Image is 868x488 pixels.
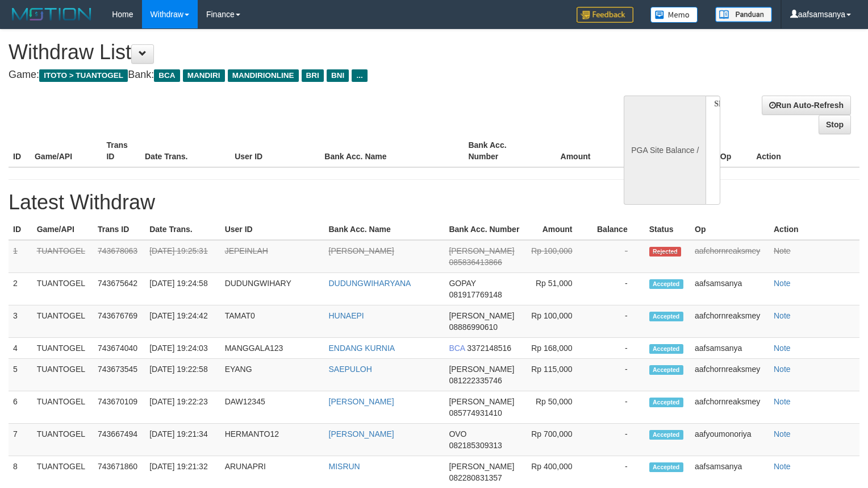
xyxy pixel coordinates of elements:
[93,424,145,456] td: 743667494
[449,462,514,471] span: [PERSON_NAME]
[102,135,140,167] th: Trans ID
[329,246,394,255] a: [PERSON_NAME]
[32,219,93,240] th: Game/API
[649,430,683,440] span: Accepted
[329,429,394,439] a: [PERSON_NAME]
[649,344,683,354] span: Accepted
[590,305,645,338] td: -
[577,7,633,23] img: Feedback.jpg
[607,135,673,167] th: Balance
[590,273,645,305] td: -
[645,219,690,240] th: Status
[467,344,511,353] span: 3372148516
[9,273,32,305] td: 2
[524,305,589,338] td: Rp 100,000
[9,69,567,81] h4: Game: Bank:
[93,219,145,240] th: Trans ID
[9,219,32,240] th: ID
[329,344,395,353] a: ENDANG KURNIA
[220,273,324,305] td: DUDUNGWIHARY
[774,246,791,255] a: Note
[9,6,95,23] img: MOTION_logo.png
[145,338,220,359] td: [DATE] 19:24:03
[524,240,589,273] td: Rp 100,000
[183,69,225,82] span: MANDIRI
[524,219,589,240] th: Amount
[324,219,445,240] th: Bank Acc. Name
[650,7,698,23] img: Button%20Memo.svg
[752,135,859,167] th: Action
[93,240,145,273] td: 743678063
[9,338,32,359] td: 4
[145,424,220,456] td: [DATE] 19:21:34
[449,246,514,255] span: [PERSON_NAME]
[220,338,324,359] td: MANGGALA123
[774,279,791,288] a: Note
[444,219,524,240] th: Bank Acc. Number
[30,135,102,167] th: Game/API
[230,135,320,167] th: User ID
[690,219,769,240] th: Op
[774,397,791,406] a: Note
[819,115,851,134] a: Stop
[9,135,30,167] th: ID
[649,365,683,375] span: Accepted
[774,365,791,374] a: Note
[220,305,324,338] td: TAMAT0
[145,240,220,273] td: [DATE] 19:25:31
[32,338,93,359] td: TUANTOGEL
[690,359,769,391] td: aafchornreaksmey
[145,219,220,240] th: Date Trans.
[649,312,683,321] span: Accepted
[32,305,93,338] td: TUANTOGEL
[449,344,465,353] span: BCA
[769,219,859,240] th: Action
[93,273,145,305] td: 743675642
[449,322,498,332] span: 08886990610
[524,338,589,359] td: Rp 168,000
[774,344,791,353] a: Note
[690,305,769,338] td: aafchornreaksmey
[32,359,93,391] td: TUANTOGEL
[145,273,220,305] td: [DATE] 19:24:58
[536,135,608,167] th: Amount
[690,338,769,359] td: aafsamsanya
[590,219,645,240] th: Balance
[32,391,93,424] td: TUANTOGEL
[649,247,681,257] span: Rejected
[590,240,645,273] td: -
[449,311,514,320] span: [PERSON_NAME]
[329,279,411,288] a: DUDUNGWIHARYANA
[715,7,772,22] img: panduan.png
[140,135,230,167] th: Date Trans.
[690,391,769,424] td: aafchornreaksmey
[9,191,859,214] h1: Latest Withdraw
[9,240,32,273] td: 1
[449,365,514,374] span: [PERSON_NAME]
[220,424,324,456] td: HERMANTO12
[464,135,536,167] th: Bank Acc. Number
[9,391,32,424] td: 6
[228,69,299,82] span: MANDIRIONLINE
[524,391,589,424] td: Rp 50,000
[449,429,466,439] span: OVO
[690,424,769,456] td: aafyoumonoriya
[524,273,589,305] td: Rp 51,000
[32,424,93,456] td: TUANTOGEL
[145,391,220,424] td: [DATE] 19:22:23
[9,41,567,64] h1: Withdraw List
[145,305,220,338] td: [DATE] 19:24:42
[320,135,464,167] th: Bank Acc. Name
[649,398,683,407] span: Accepted
[590,391,645,424] td: -
[449,473,502,482] span: 082280831357
[220,219,324,240] th: User ID
[690,240,769,273] td: aafchornreaksmey
[649,462,683,472] span: Accepted
[32,273,93,305] td: TUANTOGEL
[762,96,851,115] a: Run Auto-Refresh
[220,359,324,391] td: EYANG
[449,397,514,406] span: [PERSON_NAME]
[649,279,683,289] span: Accepted
[145,359,220,391] td: [DATE] 19:22:58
